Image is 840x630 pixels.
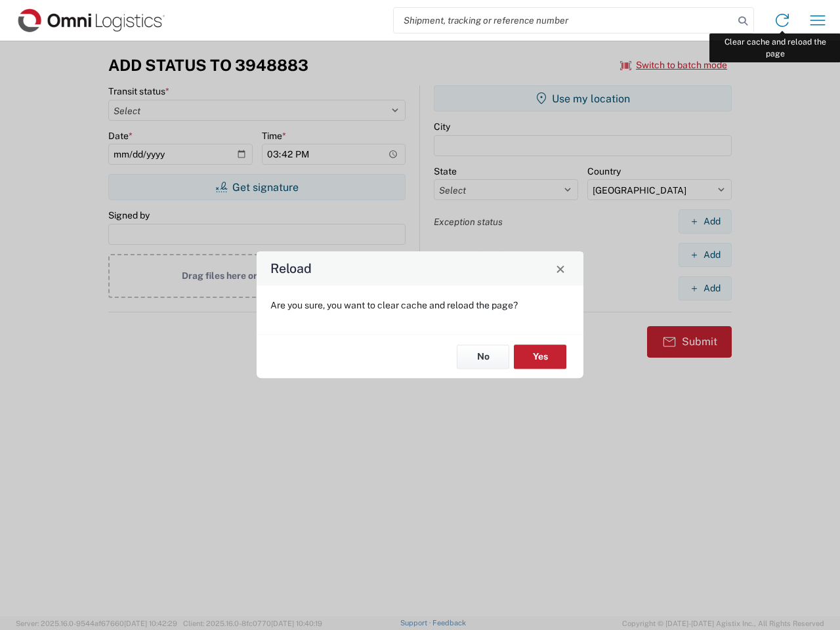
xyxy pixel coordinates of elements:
input: Shipment, tracking or reference number [394,8,734,33]
button: Yes [514,345,566,369]
button: No [457,345,509,369]
button: Close [551,259,570,278]
p: Are you sure, you want to clear cache and reload the page? [270,299,570,311]
h4: Reload [270,259,312,278]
